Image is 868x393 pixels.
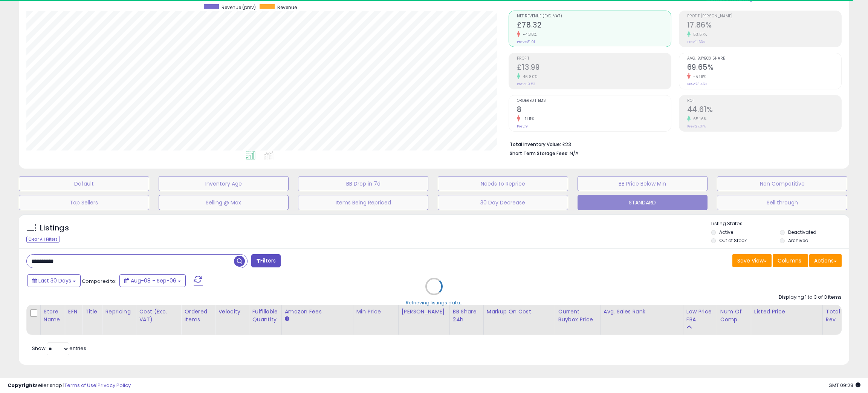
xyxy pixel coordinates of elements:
[517,99,671,103] span: Ordered Items
[510,139,836,148] li: £23
[520,32,537,37] small: -4.38%
[510,150,568,157] b: Short Term Storage Fees:
[828,382,860,389] span: 2025-10-7 09:28 GMT
[277,4,297,11] span: Revenue
[691,116,707,122] small: 65.16%
[691,32,707,37] small: 53.57%
[222,4,256,11] span: Revenue (prev)
[691,74,706,80] small: -5.19%
[517,40,535,44] small: Prev: £81.91
[438,195,568,210] button: 30 Day Decrease
[64,382,96,389] a: Terms of Use
[687,57,841,61] span: Avg. Buybox Share
[687,99,841,103] span: ROI
[19,195,149,210] button: Top Sellers
[517,124,528,129] small: Prev: 9
[19,176,149,191] button: Default
[687,63,841,73] h2: 69.65%
[687,14,841,18] span: Profit [PERSON_NAME]
[517,21,671,31] h2: £78.32
[520,74,538,80] small: 46.80%
[159,195,289,210] button: Selling @ Max
[520,116,535,122] small: -11.11%
[298,195,428,210] button: Items Being Repriced
[517,57,671,61] span: Profit
[578,195,708,210] button: STANDARD
[8,382,35,389] strong: Copyright
[8,382,131,389] div: seller snap | |
[687,124,706,129] small: Prev: 27.01%
[687,21,841,31] h2: 17.86%
[406,299,462,306] div: Retrieving listings data..
[98,382,131,389] a: Privacy Policy
[438,176,568,191] button: Needs to Reprice
[570,150,579,157] span: N/A
[298,176,428,191] button: BB Drop in 7d
[517,14,671,18] span: Net Revenue (Exc. VAT)
[687,82,707,86] small: Prev: 73.46%
[159,176,289,191] button: Inventory Age
[687,105,841,115] h2: 44.61%
[510,141,561,147] b: Total Inventory Value:
[517,105,671,115] h2: 8
[717,195,847,210] button: Sell through
[578,176,708,191] button: BB Price Below Min
[687,40,705,44] small: Prev: 11.63%
[717,176,847,191] button: Non Competitive
[517,63,671,73] h2: £13.99
[517,82,535,86] small: Prev: £9.53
